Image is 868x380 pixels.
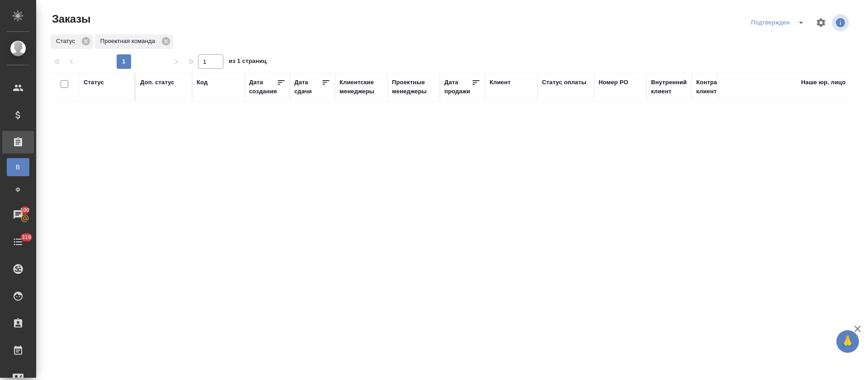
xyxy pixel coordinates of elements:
span: 100 [15,206,35,215]
span: из 1 страниц [229,56,267,69]
div: Внутренний клиент [651,78,687,96]
span: 319 [16,233,37,242]
a: 319 [2,231,34,253]
div: Статус [51,34,93,49]
div: Дата продажи [444,78,472,96]
span: В [11,163,25,172]
a: В [7,158,29,176]
p: Статус [56,37,78,46]
div: Статус оплаты [542,78,586,87]
a: 100 [2,203,34,226]
span: Настроить таблицу [810,12,832,34]
div: Статус [84,78,104,87]
div: Наше юр. лицо [801,78,846,87]
div: Дата создания [249,78,277,96]
a: Ф [7,181,29,199]
span: Посмотреть информацию [832,14,851,31]
button: 🙏 [836,330,859,353]
div: Клиентские менеджеры [340,78,383,96]
div: split button [749,15,810,30]
div: Проектные менеджеры [392,78,435,96]
p: Проектная команда [100,37,158,46]
div: Дата сдачи [294,78,321,96]
span: Заказы [50,12,90,26]
div: Контрагент клиента [696,78,740,96]
span: Ф [11,185,25,194]
span: 🙏 [840,332,855,351]
div: Клиент [490,78,510,87]
div: Доп. статус [140,78,175,87]
div: Проектная команда [95,34,173,49]
div: Код [197,78,208,87]
div: Номер PO [599,78,628,87]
